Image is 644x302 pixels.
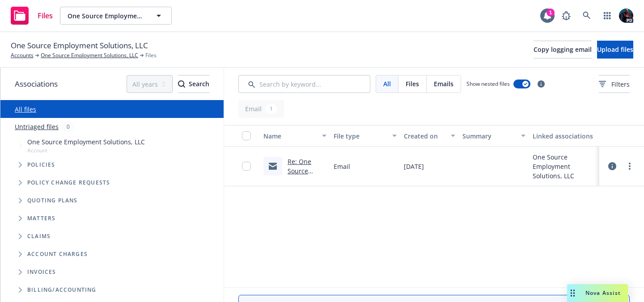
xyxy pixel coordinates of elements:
[578,7,596,25] a: Search
[619,8,633,23] img: photo
[260,125,330,147] button: Name
[27,137,145,147] span: One Source Employment Solutions, LLC
[459,125,529,147] button: Summary
[15,122,59,131] a: Untriaged files
[462,131,516,141] div: Summary
[27,147,145,154] span: Account
[15,78,58,90] span: Associations
[599,80,630,89] span: Filters
[7,3,56,28] a: Files
[27,252,88,257] span: Account charges
[242,131,251,140] input: Select all
[567,284,628,302] button: Nova Assist
[585,289,621,297] span: Nova Assist
[15,105,36,113] a: All files
[238,75,370,93] input: Search by keyword...
[599,75,630,93] button: Filters
[27,216,55,221] span: Matters
[466,80,510,88] span: Show nested files
[178,75,209,92] div: Search
[27,180,110,185] span: Policy change requests
[145,51,157,59] span: Files
[547,8,555,17] div: 1
[567,284,578,302] div: Drag to move
[27,287,97,293] span: Billing/Accounting
[27,198,78,203] span: Quoting plans
[68,11,145,21] span: One Source Employment Solutions, LLC
[27,234,51,239] span: Claims
[334,131,387,141] div: File type
[534,41,592,59] button: Copy logging email
[624,161,635,172] a: more
[406,79,419,88] span: Files
[598,7,616,25] a: Switch app
[41,51,138,59] a: One Source Employment Solutions, LLC
[27,162,55,168] span: Policies
[11,40,148,51] span: One Source Employment Solutions, LLC
[533,152,596,180] div: One Source Employment Solutions, LLC
[534,45,592,54] span: Copy logging email
[400,125,459,147] button: Created on
[60,7,172,25] button: One Source Employment Solutions, LLC
[242,162,251,171] input: Toggle Row Selected
[404,162,424,171] span: [DATE]
[178,75,209,93] button: SearchSearch
[178,80,185,88] svg: Search
[334,162,350,171] span: Email
[383,79,391,88] span: All
[529,125,599,147] button: Linked associations
[0,135,224,281] div: Tree Example
[611,80,630,89] span: Filters
[434,79,453,88] span: Emails
[288,157,325,203] a: Re: One Source Employment Solutions, LLC
[11,51,34,59] a: Accounts
[38,12,53,19] span: Files
[557,7,575,25] a: Report a Bug
[597,45,633,54] span: Upload files
[533,131,596,141] div: Linked associations
[330,125,400,147] button: File type
[263,131,317,141] div: Name
[27,269,56,275] span: Invoices
[404,131,445,141] div: Created on
[62,122,74,132] div: 0
[597,41,633,59] button: Upload files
